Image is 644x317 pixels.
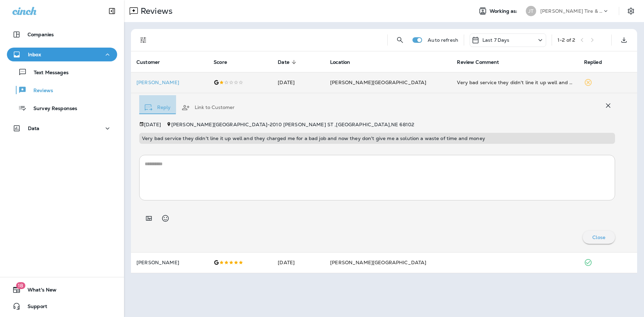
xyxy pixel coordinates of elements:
[138,6,173,16] p: Reviews
[21,287,57,295] span: What's New
[159,211,172,225] button: Select an emoji
[457,79,573,86] div: Very bad service they didn't line it up well and they charged me for a bad job and now they don't...
[7,28,117,41] button: Companies
[540,8,602,14] p: [PERSON_NAME] Tire & Auto
[457,59,508,65] span: Review Comment
[7,283,117,297] button: 18What's New
[102,4,122,18] button: Collapse Sidebar
[142,136,612,141] p: Very bad service they didn't line it up well and they charged me for a bad job and now they don't...
[7,101,117,115] button: Survey Responses
[330,59,350,65] span: Location
[526,6,536,16] div: JT
[584,59,602,65] span: Replied
[142,211,156,225] button: Add in a premade template
[7,65,117,79] button: Text Messages
[584,59,611,65] span: Replied
[330,259,426,266] span: [PERSON_NAME][GEOGRAPHIC_DATA]
[7,299,117,313] button: Support
[136,33,150,47] button: Filters
[625,5,637,17] button: Settings
[27,88,53,94] p: Reviews
[558,37,575,43] div: 1 - 2 of 2
[7,48,117,61] button: Inbox
[136,260,203,265] p: [PERSON_NAME]
[171,121,414,128] span: [PERSON_NAME][GEOGRAPHIC_DATA] - 2010 [PERSON_NAME] ST , [GEOGRAPHIC_DATA] , NE 68102
[144,122,161,127] p: [DATE]
[393,33,407,47] button: Search Reviews
[136,80,203,85] p: [PERSON_NAME]
[136,59,160,65] span: Customer
[176,95,240,120] button: Link to Customer
[278,59,298,65] span: Date
[16,282,25,289] span: 18
[7,83,117,97] button: Reviews
[592,235,605,240] p: Close
[7,121,117,135] button: Data
[136,59,169,65] span: Customer
[457,59,499,65] span: Review Comment
[21,304,47,312] span: Support
[139,95,176,120] button: Reply
[330,79,426,86] span: [PERSON_NAME][GEOGRAPHIC_DATA]
[272,72,325,93] td: [DATE]
[27,106,77,112] p: Survey Responses
[28,52,41,57] p: Inbox
[136,80,203,85] div: Click to view Customer Drawer
[28,32,54,37] p: Companies
[278,59,289,65] span: Date
[583,231,615,244] button: Close
[272,252,325,273] td: [DATE]
[28,126,40,131] p: Data
[428,37,458,43] p: Auto refresh
[490,8,519,14] span: Working as:
[482,37,510,43] p: Last 7 Days
[214,59,227,65] span: Score
[214,59,236,65] span: Score
[617,33,631,47] button: Export as CSV
[330,59,359,65] span: Location
[27,70,69,76] p: Text Messages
